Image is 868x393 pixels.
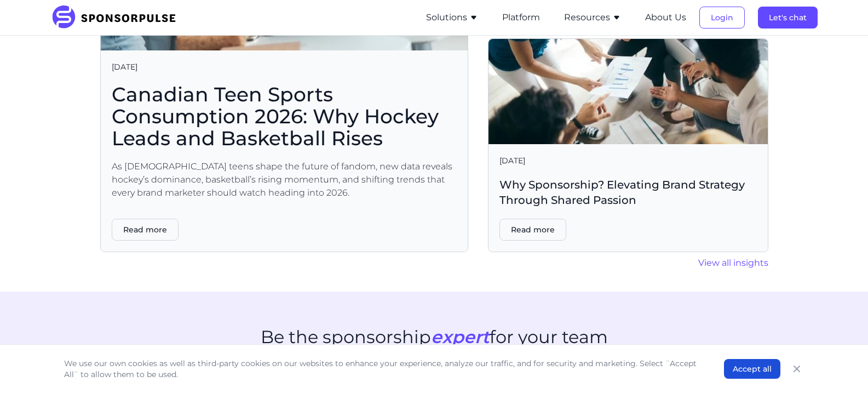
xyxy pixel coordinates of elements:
[645,11,686,24] button: About Us
[488,39,768,144] img: Photo by Getty Images courtesy of Unsplash
[724,359,780,379] button: Accept all
[758,7,818,29] button: Let's chat
[758,13,818,22] a: Let's chat
[699,7,745,29] button: Login
[426,11,478,24] button: Solutions
[499,155,757,166] span: [DATE]
[502,11,540,24] button: Platform
[789,361,804,377] button: Close
[488,38,768,252] a: [DATE]Why Sponsorship? Elevating Brand Strategy Through Shared PassionRead more
[51,5,184,30] img: SponsorPulse
[431,326,490,348] span: expert
[813,340,868,393] iframe: Chat Widget
[699,13,745,22] a: Login
[698,258,768,268] a: View all insights
[502,13,540,22] a: Platform
[112,83,457,149] span: Canadian Teen Sports Consumption 2026: Why Hockey Leads and Basketball Rises
[112,219,179,241] button: Read more
[112,160,457,200] span: As [DEMOGRAPHIC_DATA] teens shape the future of fandom, new data reveals hockey’s dominance, bask...
[64,358,702,380] p: We use our own cookies as well as third-party cookies on our websites to enhance your experience,...
[112,61,457,72] span: [DATE]
[645,13,686,22] a: About Us
[261,327,608,348] h2: Be the sponsorship for your team
[499,219,566,241] button: Read more
[499,177,757,208] span: Why Sponsorship? Elevating Brand Strategy Through Shared Passion
[564,11,621,24] button: Resources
